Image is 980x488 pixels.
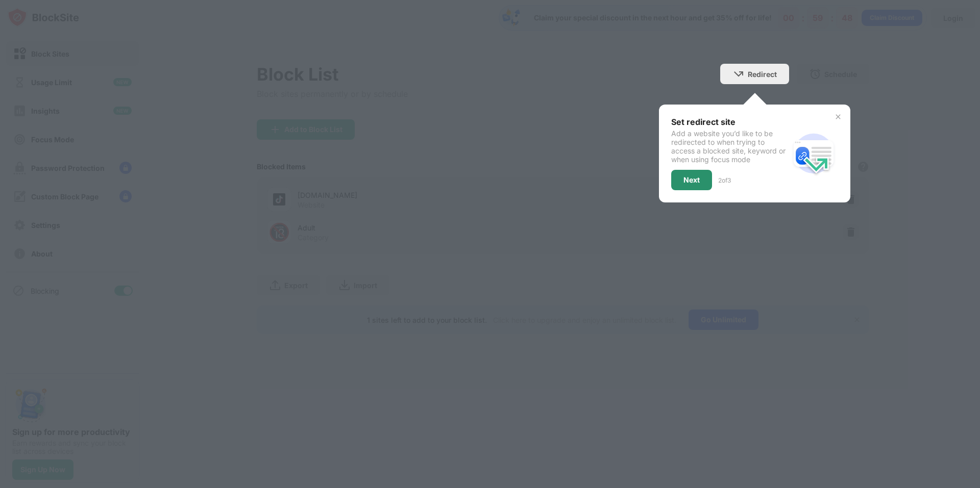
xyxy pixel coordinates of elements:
[789,129,838,178] img: redirect.svg
[834,113,842,121] img: x-button.svg
[671,117,789,127] div: Set redirect site
[748,70,777,79] div: Redirect
[671,129,789,164] div: Add a website you’d like to be redirected to when trying to access a blocked site, keyword or whe...
[683,176,700,184] div: Next
[718,176,731,184] div: 2 of 3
